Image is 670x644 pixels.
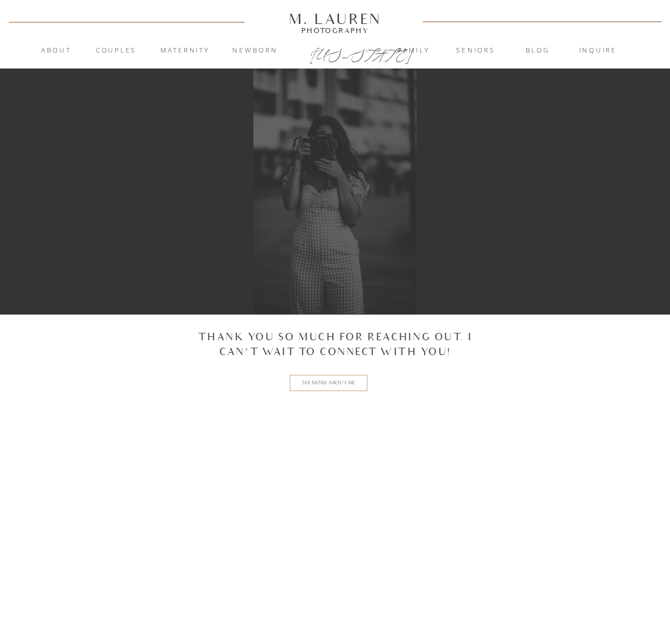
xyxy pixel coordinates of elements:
a: blog [507,45,568,57]
a: Couples [86,45,147,57]
a: [US_STATE] [310,46,361,59]
a: inquire [568,45,628,57]
a: See more about me [301,379,356,387]
a: Seniors [446,45,506,57]
a: About [35,45,78,57]
p: Thank you so much for reaching out. I can't wait to connect with you! [187,329,484,368]
a: Newborn [225,45,285,57]
a: M. Lauren [255,13,415,26]
a: Maternity [155,45,215,57]
a: Family [384,45,444,57]
a: Photography [284,27,386,33]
